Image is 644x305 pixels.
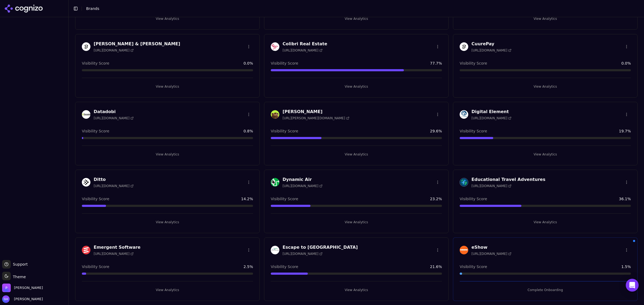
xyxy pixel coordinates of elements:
[271,82,442,91] button: View Analytics
[243,128,253,134] span: 0.8 %
[460,61,487,66] span: Visibility Score
[460,128,487,134] span: Visibility Score
[460,218,631,226] button: View Analytics
[82,128,109,134] span: Visibility Score
[2,295,43,303] button: Open user button
[82,196,109,202] span: Visibility Score
[471,109,511,115] h3: Digital Element
[471,41,511,47] h3: CuurePay
[460,110,468,119] img: Digital Element
[471,244,511,251] h3: eShow
[2,284,11,292] img: Perrill
[82,178,90,187] img: Ditto
[460,42,468,51] img: CuurePay
[82,264,109,269] span: Visibility Score
[11,262,28,267] span: Support
[86,6,629,11] nav: breadcrumb
[283,116,349,120] span: [URL][PERSON_NAME][DOMAIN_NAME]
[460,264,487,269] span: Visibility Score
[471,184,511,188] span: [URL][DOMAIN_NAME]
[430,128,442,134] span: 29.6 %
[283,184,323,188] span: [URL][DOMAIN_NAME]
[460,286,631,294] button: Complete Onboarding
[471,48,511,53] span: [URL][DOMAIN_NAME]
[94,116,134,120] span: [URL][DOMAIN_NAME]
[11,275,26,279] span: Theme
[271,128,298,134] span: Visibility Score
[241,196,253,202] span: 14.2 %
[12,297,43,302] span: [PERSON_NAME]
[271,150,442,159] button: View Analytics
[271,218,442,226] button: View Analytics
[271,42,279,51] img: Colibri Real Estate
[82,110,90,119] img: Datadobi
[460,150,631,159] button: View Analytics
[271,178,279,187] img: Dynamic Air
[82,286,253,294] button: View Analytics
[94,41,180,47] h3: [PERSON_NAME] & [PERSON_NAME]
[94,48,134,53] span: [URL][DOMAIN_NAME]
[430,264,442,269] span: 21.6 %
[626,279,639,292] div: Open Intercom Messenger
[619,196,631,202] span: 36.1 %
[283,48,323,53] span: [URL][DOMAIN_NAME]
[283,244,358,251] h3: Escape to [GEOGRAPHIC_DATA]
[2,295,10,303] img: Grace Hallen
[2,284,43,292] button: Open organization switcher
[94,109,134,115] h3: Datadobi
[82,150,253,159] button: View Analytics
[94,244,141,251] h3: Emergent Software
[619,128,631,134] span: 19.7 %
[271,264,298,269] span: Visibility Score
[94,176,134,183] h3: Ditto
[271,246,279,254] img: Escape to Blue Ridge
[283,109,349,115] h3: [PERSON_NAME]
[82,61,109,66] span: Visibility Score
[94,184,134,188] span: [URL][DOMAIN_NAME]
[82,82,253,91] button: View Analytics
[82,246,90,254] img: Emergent Software
[460,82,631,91] button: View Analytics
[82,42,90,51] img: Churchill & Harriman
[471,116,511,120] span: [URL][DOMAIN_NAME]
[271,14,442,23] button: View Analytics
[271,110,279,119] img: Dave
[271,61,298,66] span: Visibility Score
[271,196,298,202] span: Visibility Score
[460,14,631,23] button: View Analytics
[243,61,253,66] span: 0.0 %
[283,252,323,256] span: [URL][DOMAIN_NAME]
[82,218,253,226] button: View Analytics
[471,252,511,256] span: [URL][DOMAIN_NAME]
[243,264,253,269] span: 2.5 %
[460,246,468,254] img: eShow
[460,196,487,202] span: Visibility Score
[94,252,134,256] span: [URL][DOMAIN_NAME]
[271,286,442,294] button: View Analytics
[460,178,468,187] img: Educational Travel Adventures
[430,196,442,202] span: 23.2 %
[471,176,545,183] h3: Educational Travel Adventures
[621,264,631,269] span: 1.5 %
[82,14,253,23] button: View Analytics
[86,6,99,11] span: Brands
[621,61,631,66] span: 0.0 %
[283,41,327,47] h3: Colibri Real Estate
[283,176,323,183] h3: Dynamic Air
[14,285,43,290] span: Perrill
[430,61,442,66] span: 77.7 %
